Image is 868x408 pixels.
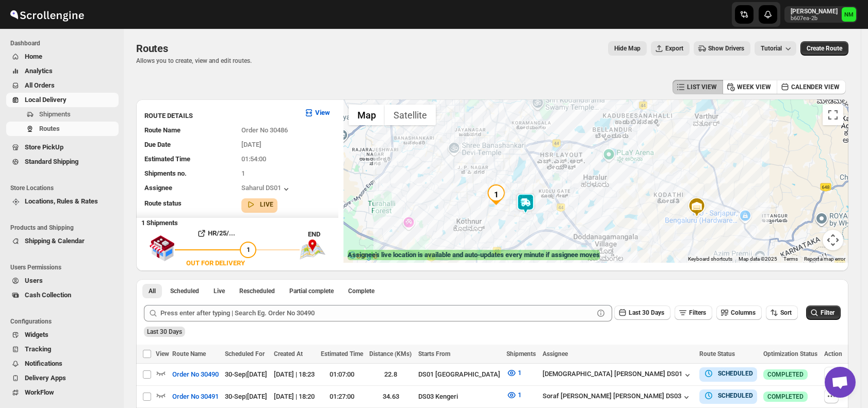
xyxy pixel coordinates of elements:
[6,356,119,371] button: Notifications
[6,342,119,356] button: Tracking
[723,80,777,94] button: WEEK VIEW
[804,256,845,262] a: Report a map error
[369,392,412,402] div: 34.63
[6,107,119,122] button: Shipments
[518,369,521,377] span: 1
[274,392,315,402] div: [DATE] | 18:20
[39,110,71,118] span: Shipments
[842,7,856,22] span: Narjit Magar
[703,368,753,379] button: SCHEDULED
[6,288,119,302] button: Cash Collection
[767,370,804,379] span: COMPLETED
[241,184,291,194] button: Saharul DS01
[608,41,647,56] button: Map action label
[25,331,48,338] span: Widgets
[673,80,723,94] button: LIST VIEW
[144,184,172,192] span: Assignee
[694,41,750,56] button: Show Drivers
[777,80,846,94] button: CALENDER VIEW
[791,7,838,15] p: [PERSON_NAME]
[25,291,71,299] span: Cash Collection
[175,225,256,242] button: HR/25/...
[214,287,225,295] span: Live
[718,370,753,377] b: SCHEDULED
[766,305,798,320] button: Sort
[136,57,252,65] p: Allows you to create, view and edit routes.
[172,392,219,402] span: Order No 30491
[25,360,62,367] span: Notifications
[665,44,683,53] span: Export
[25,158,78,165] span: Standard Shipping
[10,184,119,192] span: Store Locations
[8,2,86,27] img: ScrollEngine
[761,45,782,52] span: Tutorial
[39,125,60,132] span: Routes
[755,41,796,56] button: Tutorial
[385,105,436,125] button: Show satellite imagery
[718,392,753,399] b: SCHEDULED
[225,393,267,400] span: 30-Sep | [DATE]
[543,392,692,402] button: Soraf [PERSON_NAME] [PERSON_NAME] DS03
[170,287,199,295] span: Scheduled
[791,83,840,91] span: CALENDER VIEW
[783,256,798,262] a: Terms (opens in new tab)
[800,41,848,56] button: Create Route
[418,369,501,380] div: DS01 [GEOGRAPHIC_DATA]
[25,277,43,284] span: Users
[369,369,412,380] div: 22.8
[6,274,119,288] button: Users
[369,350,412,358] span: Distance (KMs)
[136,42,168,55] span: Routes
[823,230,843,250] button: Map camera controls
[274,369,315,380] div: [DATE] | 18:23
[315,109,330,116] b: View
[687,83,717,91] span: LIST VIEW
[6,234,119,248] button: Shipping & Calendar
[823,105,843,125] button: Toggle fullscreen view
[629,309,664,316] span: Last 30 Days
[10,317,119,326] span: Configurations
[6,328,119,342] button: Widgets
[144,141,171,148] span: Due Date
[147,328,182,335] span: Last 30 Days
[241,155,266,163] span: 01:54:00
[543,370,693,380] button: [DEMOGRAPHIC_DATA] [PERSON_NAME] DS01
[699,350,735,358] span: Route Status
[25,81,55,89] span: All Orders
[346,249,380,263] a: Open this area in Google Maps (opens a new window)
[321,392,363,402] div: 01:27:00
[791,15,838,22] p: b607ea-2b
[767,393,804,401] span: COMPLETED
[144,169,187,177] span: Shipments no.
[225,370,267,378] span: 30-Sep | [DATE]
[156,350,169,358] span: View
[166,366,225,383] button: Order No 30490
[6,49,119,64] button: Home
[348,287,374,295] span: Complete
[689,309,706,316] span: Filters
[6,194,119,209] button: Locations, Rules & Rates
[166,388,225,405] button: Order No 30491
[25,53,42,60] span: Home
[824,350,842,358] span: Action
[241,169,245,177] span: 1
[260,201,273,208] b: LIVE
[821,309,834,316] span: Filter
[274,350,303,358] span: Created At
[308,229,338,240] div: END
[10,263,119,271] span: Users Permissions
[241,141,261,148] span: [DATE]
[543,350,568,358] span: Assignee
[349,105,385,125] button: Show street map
[806,305,841,320] button: Filter
[346,249,380,263] img: Google
[149,228,175,268] img: shop.svg
[144,111,296,121] h3: ROUTE DETAILS
[844,11,854,18] text: NM
[651,41,690,56] button: Export
[688,256,732,263] button: Keyboard shortcuts
[25,67,53,75] span: Analytics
